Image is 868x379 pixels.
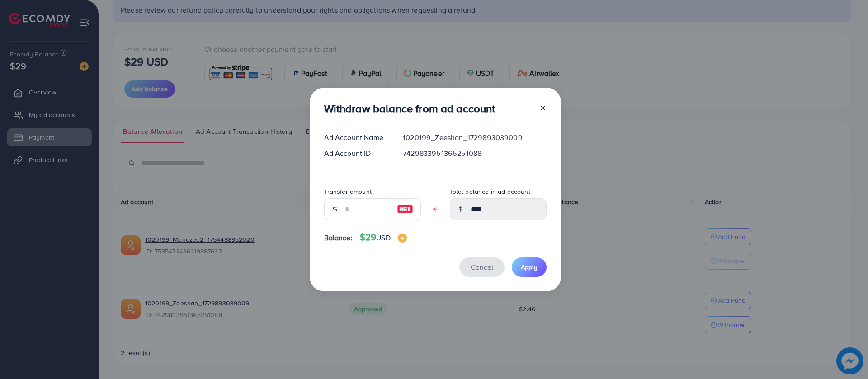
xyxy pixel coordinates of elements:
img: image [398,234,407,243]
span: Apply [521,262,538,271]
div: Ad Account Name [317,132,396,143]
h3: Withdraw balance from ad account [324,102,495,115]
div: Ad Account ID [317,148,396,159]
button: Cancel [459,257,505,277]
img: image [397,204,413,215]
h4: $29 [360,232,407,243]
div: 7429833951365251088 [396,148,553,159]
span: Balance: [324,233,353,243]
span: USD [376,233,390,243]
button: Apply [512,257,547,277]
div: 1020199_Zeeshan_1729893039009 [396,132,553,143]
label: Total balance in ad account [450,187,530,196]
label: Transfer amount [324,187,372,196]
span: Cancel [471,262,493,272]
